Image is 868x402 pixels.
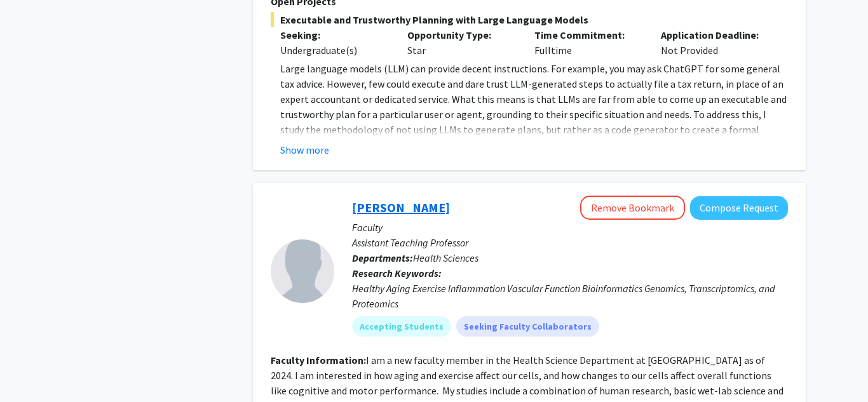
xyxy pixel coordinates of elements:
[10,345,54,392] iframe: Chat
[352,316,451,337] mat-chip: Accepting Students
[352,251,413,264] b: Departments:
[271,12,788,27] span: Executable and Trustworthy Planning with Large Language Models
[456,316,599,337] mat-chip: Seeking Faculty Collaborators
[280,142,329,157] button: Show more
[407,27,515,43] p: Opportunity Type:
[352,281,788,311] div: Healthy Aging Exercise Inflammation Vascular Function Bioinformatics Genomics, Transcriptomics, a...
[280,61,788,168] p: Large language models (LLM) can provide decent instructions. For example, you may ask ChatGPT for...
[661,27,769,43] p: Application Deadline:
[534,27,642,43] p: Time Commitment:
[580,196,685,220] button: Remove Bookmark
[352,267,442,279] b: Research Keywords:
[413,251,478,264] span: Health Sciences
[398,27,525,58] div: Star
[352,199,450,215] a: [PERSON_NAME]
[280,27,388,43] p: Seeking:
[690,196,788,220] button: Compose Request to Meghan Smith
[271,354,366,366] b: Faculty Information:
[651,27,778,58] div: Not Provided
[352,235,788,250] p: Assistant Teaching Professor
[525,27,652,58] div: Fulltime
[352,220,788,235] p: Faculty
[280,43,388,58] div: Undergraduate(s)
